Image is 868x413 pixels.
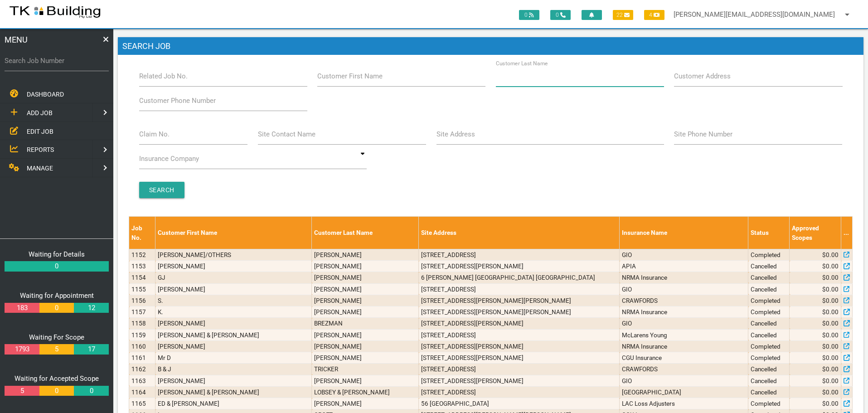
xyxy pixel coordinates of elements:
[419,217,620,249] th: Site Address
[155,306,312,318] td: K.
[258,129,315,140] label: Site Contact Name
[822,399,839,408] span: $0.00
[129,340,155,352] td: 1160
[15,374,99,383] a: Waiting for Accepted Scope
[822,388,839,397] span: $0.00
[155,340,312,352] td: [PERSON_NAME]
[312,375,419,386] td: [PERSON_NAME]
[419,261,620,272] td: [STREET_ADDRESS][PERSON_NAME]
[155,352,312,364] td: Mr D
[312,261,419,272] td: [PERSON_NAME]
[74,344,108,355] a: 17
[419,318,620,329] td: [STREET_ADDRESS][PERSON_NAME]
[129,386,155,398] td: 1164
[312,318,419,329] td: BREZMAN
[39,303,74,313] a: 0
[620,249,748,260] td: GIO
[312,352,419,364] td: [PERSON_NAME]
[139,129,170,140] label: Claim No.
[312,272,419,283] td: [PERSON_NAME]
[317,71,383,82] label: Customer First Name
[822,319,839,328] span: $0.00
[155,364,312,375] td: B & J
[27,91,64,98] span: DASHBOARD
[312,329,419,340] td: [PERSON_NAME]
[155,261,312,272] td: [PERSON_NAME]
[419,249,620,260] td: [STREET_ADDRESS]
[822,342,839,351] span: $0.00
[419,295,620,306] td: [STREET_ADDRESS][PERSON_NAME][PERSON_NAME]
[620,318,748,329] td: GIO
[674,129,732,140] label: Site Phone Number
[620,398,748,409] td: LAC Loss Adjusters
[674,71,731,82] label: Customer Address
[748,272,790,283] td: Cancelled
[419,386,620,398] td: [STREET_ADDRESS]
[312,249,419,260] td: [PERSON_NAME]
[129,329,155,340] td: 1159
[155,375,312,386] td: [PERSON_NAME]
[5,303,39,313] a: 183
[620,364,748,375] td: CRAWFORDS
[620,217,748,249] th: Insurance Name
[436,129,475,140] label: Site Address
[419,283,620,295] td: [STREET_ADDRESS]
[155,329,312,340] td: [PERSON_NAME] & [PERSON_NAME]
[129,398,155,409] td: 1165
[5,344,39,355] a: 1793
[822,273,839,282] span: $0.00
[39,344,74,355] a: 5
[841,217,853,249] th: ...
[312,295,419,306] td: [PERSON_NAME]
[155,249,312,260] td: [PERSON_NAME]/OTHERS
[39,386,74,396] a: 0
[748,329,790,340] td: Cancelled
[620,375,748,386] td: GIO
[155,272,312,283] td: GJ
[748,295,790,306] td: Completed
[419,398,620,409] td: 56 [GEOGRAPHIC_DATA]
[822,330,839,340] span: $0.00
[748,352,790,364] td: Completed
[748,398,790,409] td: Completed
[74,303,108,313] a: 12
[155,217,312,249] th: Customer First Name
[822,364,839,374] span: $0.00
[748,340,790,352] td: Completed
[748,375,790,386] td: Cancelled
[129,261,155,272] td: 1153
[312,283,419,295] td: [PERSON_NAME]
[419,364,620,375] td: [STREET_ADDRESS]
[29,250,85,258] a: Waiting for Details
[419,375,620,386] td: [STREET_ADDRESS][PERSON_NAME]
[129,364,155,375] td: 1162
[312,386,419,398] td: LOBSEY & [PERSON_NAME]
[129,272,155,283] td: 1154
[27,165,53,172] span: MANAGE
[748,318,790,329] td: Cancelled
[620,340,748,352] td: NRMA Insurance
[129,249,155,260] td: 1152
[312,217,419,249] th: Customer Last Name
[129,306,155,318] td: 1157
[5,56,109,66] label: Search Job Number
[620,352,748,364] td: CGU Insurance
[644,10,664,20] span: 4
[312,364,419,375] td: TRICKER
[129,352,155,364] td: 1161
[748,364,790,375] td: Cancelled
[822,296,839,305] span: $0.00
[129,217,155,249] th: Job No.
[620,272,748,283] td: NRMA Insurance
[748,386,790,398] td: Cancelled
[155,283,312,295] td: [PERSON_NAME]
[27,109,53,117] span: ADD JOB
[27,127,53,135] span: EDIT JOB
[419,352,620,364] td: [STREET_ADDRESS][PERSON_NAME]
[419,306,620,318] td: [STREET_ADDRESS][PERSON_NAME][PERSON_NAME]
[620,295,748,306] td: CRAWFORDS
[822,353,839,362] span: $0.00
[620,306,748,318] td: NRMA Insurance
[5,34,28,46] span: MENU
[9,5,101,19] img: s3file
